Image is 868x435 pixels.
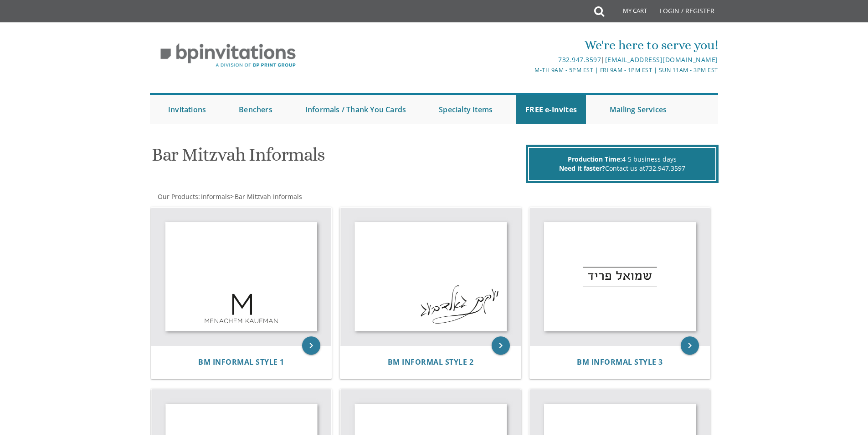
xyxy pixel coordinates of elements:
[430,95,502,124] a: Specialty Items
[528,147,716,181] div: 4-5 business days Contact us at
[302,336,320,355] a: keyboard_arrow_right
[234,192,302,201] a: Bar Mitzvah Informals
[200,192,230,201] a: Informals
[152,145,524,172] h1: Bar Mitzvah Informals
[603,1,653,24] a: My Cart
[388,358,474,367] a: BM Informal Style 2
[230,192,302,201] span: >
[530,208,710,346] img: BM Informal Style 3
[340,208,521,346] img: BM Informal Style 2
[340,54,718,65] div: |
[198,358,284,367] a: BM Informal Style 1
[577,357,663,367] span: BM Informal Style 3
[230,95,282,124] a: Benchers
[340,36,718,54] div: We're here to serve you!
[492,336,510,355] a: keyboard_arrow_right
[151,208,332,346] img: BM Informal Style 1
[340,65,718,75] div: M-Th 9am - 5pm EST | Fri 9am - 1pm EST | Sun 11am - 3pm EST
[577,358,663,367] a: BM Informal Style 3
[159,95,215,124] a: Invitations
[601,95,676,124] a: Mailing Services
[150,192,434,201] div: :
[645,164,685,173] a: 732.947.3597
[235,192,302,201] span: Bar Mitzvah Informals
[157,192,198,201] a: Our Products
[558,55,601,64] a: 732.947.3597
[388,357,474,367] span: BM Informal Style 2
[559,164,605,173] span: Need it faster?
[201,192,230,201] span: Informals
[568,155,622,163] span: Production Time:
[150,37,306,74] img: BP Invitation Loft
[681,336,699,355] a: keyboard_arrow_right
[296,95,415,124] a: Informals / Thank You Cards
[516,95,586,124] a: FREE e-Invites
[198,357,284,367] span: BM Informal Style 1
[605,55,718,64] a: [EMAIL_ADDRESS][DOMAIN_NAME]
